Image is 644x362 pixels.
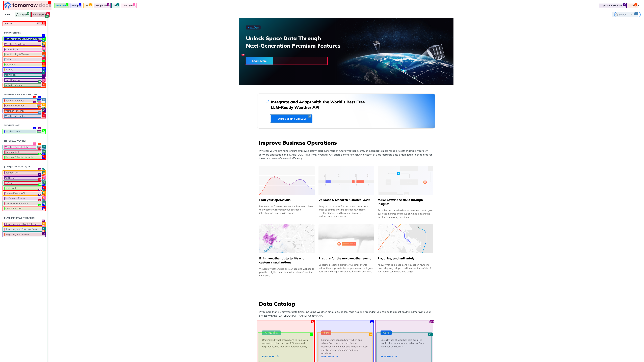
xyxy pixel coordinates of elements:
a: Weather Forecastget [3,98,46,103]
span: Recipes [20,13,29,16]
span: get [37,146,41,148]
button: JUMP TOCTRL-/ [3,21,46,26]
p: With more than 80 different data fields, including weather, air quality, pollen, road risk and fi... [259,310,435,318]
h5: Bring weather data to life with custom visualizations [259,256,315,264]
a: Recipes [70,3,83,8]
h5: Validate & research historical data [318,198,374,202]
a: Tools & LibrariesShow subpages for Tools & Libraries [3,83,46,88]
a: Formats [3,67,46,72]
div: Analyze past events for trends and patterns in order to optimize future operations, validate weat... [318,205,374,218]
span: On-Demand Events [4,197,41,200]
img: 2c0a313-group-496-12x.svg [318,224,374,253]
a: Help Center [94,3,112,8]
span: Access Keys [4,48,45,51]
a: Realtime Weatherget [3,103,46,108]
a: Pagination [3,72,46,77]
span: get [37,130,41,133]
a: Error Handling [3,78,46,83]
img: 13d7ca0-group-496-2.svg [318,166,374,195]
button: Show subpages for Historical Climate Normals [42,156,45,159]
div: Read More [262,355,279,358]
span: Notifications API [4,207,41,210]
span: Reference [37,13,48,16]
kbd: CTRL-K [630,13,640,16]
a: Rate Limiting & Tokens [3,52,46,57]
a: Access Keys [3,47,46,52]
button: Show subpages for Tools & Libraries [42,84,45,86]
div: Fire [321,330,331,335]
a: FAQs [84,3,94,8]
span: Integrating your Assets [4,233,45,236]
button: Show subpages for Severe Weather Events [42,202,45,205]
button: Show subpages for Weather Data Layers [42,43,45,46]
img: Tomorrow.io Weather API Docs [4,2,51,9]
button: Show subpages for Historical API [42,151,45,154]
div: Learn More [246,57,273,65]
h5: Make better decisions through insights [378,198,433,206]
a: Webhooks [3,57,46,62]
h2: Integrate and Adapt with the World’s Best Free LLM-Ready Weather API [271,99,370,110]
h5: Prepare for the next weather event [318,256,374,260]
div: Understand what precautions to take with respect to pollution, meet EPA standard regulations, and... [262,338,309,348]
a: Reference [55,3,70,8]
a: Custom Events APIShow subpages for Custom Events API [3,191,46,196]
div: Set rules and thresholds over weather data to gain business insights and focus on what matters th... [378,209,433,219]
a: Historical Climate NormalsShow subpages for Historical Climate Normals [3,155,46,160]
a: Blog [113,3,121,8]
a: Start Building via LLM [271,114,312,123]
h2: [DATE][DOMAIN_NAME] API [3,165,46,168]
button: Show subpages for Events API [42,187,45,190]
button: Show subpages for Weather on Routes [42,115,45,117]
a: Historical APIShow subpages for Historical API [3,150,46,155]
a: Integrating your Stations Data [3,227,46,232]
div: Generate proactive alerts for weather events before they happen to better prepare and mitigate ri... [318,263,374,273]
a: Events APIShow subpages for Events API [3,186,46,191]
img: a22d113-group-496-32x.svg [378,166,433,195]
span: Error Handling [4,78,45,82]
a: Weather TimelinesShow subpages for Weather Timelines [3,108,46,113]
div: Air quality [262,330,281,335]
div: Estimate fire danger. Know when and where fire or smoke could impact operations or communities to... [321,338,368,355]
a: Integrating your Flight Schedule [3,222,46,227]
h2: Fundamentals [3,31,46,34]
img: 39565e8-group-4962x.svg [259,166,315,195]
h3: Unlock Space Data Through Next-Generation Premium Features [246,35,350,49]
a: Locations APIShow subpages for Locations API [3,170,46,175]
a: Weather Recent Historyget [3,145,46,150]
div: Read More [321,355,338,358]
a: Weather Mapsget [3,129,46,134]
span: Custom Events API [4,192,41,195]
span: Integrating your Stations Data [4,228,45,231]
p: Whether you’re aiming to ensure employee safety, alert customers of future weather events, or inc... [259,149,435,160]
img: 4463876-group-4982x.svg [259,224,315,253]
h5: Fly, drive, and sail safely [378,256,433,260]
svg: Search [615,13,618,16]
button: Show subpages for Weather Timelines [42,110,45,112]
span: Weather Forecast [4,99,36,102]
a: [DATE][DOMAIN_NAME] APIs [3,37,46,42]
span: Versioning [4,63,45,66]
h3: Improve Business Operations [259,139,435,146]
a: Reference [31,12,50,17]
span: CTRL-/ [37,22,44,25]
a: Get Your Free API Key [601,3,629,8]
a: Versioning [3,62,46,67]
span: Tools & Libraries [4,83,41,87]
span: Alerts API [4,181,41,185]
a: Weather on RoutesShow subpages for Weather on Routes [3,114,46,119]
h2: Weather Forecast & realtime [3,93,46,96]
img: 994b3d6-mask-group-32x.svg [378,224,433,253]
h2: Weather Maps [3,124,46,127]
span: Severe Weather Events [4,202,41,205]
h5: Plan your operations [259,198,315,202]
div: See all types of weather core data like percipation, temperature and other Core Weather data layers [381,338,427,348]
a: Alerts APIShow subpages for Alerts API [3,180,46,186]
a: Severe Weather EventsShow subpages for Severe Weather Events [3,201,46,206]
span: Weather on Routes [4,114,41,118]
a: Log In [630,3,641,8]
span: Weather Maps [4,130,36,133]
button: Show subpages for Alerts API [42,182,45,184]
span: Events API [4,187,41,190]
span: [DATE][DOMAIN_NAME] APIs [4,37,45,41]
a: On-Demand EventsShow subpages for On-Demand Events [3,196,46,201]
